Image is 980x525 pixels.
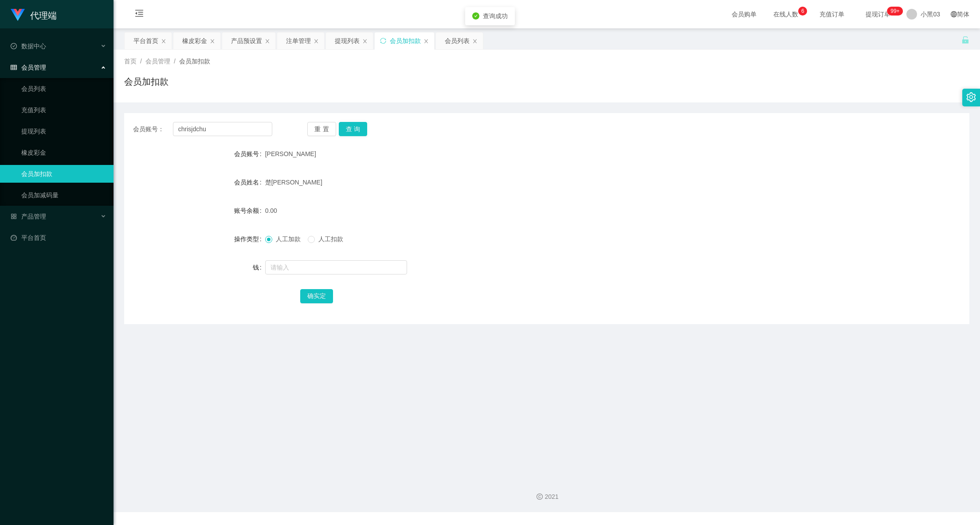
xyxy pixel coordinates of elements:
[887,7,903,16] sup: 1175
[300,289,333,303] button: 确实定
[133,125,164,133] font: 会员账号：
[339,122,368,136] button: 查询
[11,213,17,219] i: 图标: appstore-o
[472,39,478,44] i: 图标： 关闭
[265,207,277,214] font: 0.00
[124,0,154,29] i: 图标: 菜单折叠
[286,37,311,44] font: 注单管理
[234,179,265,186] label: 会员姓名
[21,43,46,50] font: 数据中心
[21,144,106,161] a: 橡皮彩金
[276,235,301,243] font: 人工加款
[161,39,166,44] i: 图标： 关闭
[265,150,316,157] font: [PERSON_NAME]
[234,150,265,157] label: 会员账号
[483,12,508,20] font: 查询成功
[801,8,804,14] font: 6
[234,235,259,243] font: 操作类型
[265,260,407,274] input: 请输入
[545,493,558,500] font: 2021
[335,37,360,44] font: 提现列表
[21,213,46,220] font: 产品管理
[21,186,106,204] a: 会员加减码量
[732,11,757,18] font: 会员购单
[11,64,17,71] i: 图标： 表格
[390,37,421,44] font: 会员加扣款
[265,39,270,44] i: 图标： 关闭
[362,39,368,44] i: 图标： 关闭
[174,58,176,65] font: /
[307,122,336,136] button: 重置
[890,8,899,14] font: 99+
[234,150,259,157] font: 会员账号
[773,11,798,18] font: 在线人数
[819,11,844,18] font: 充值订单
[265,179,322,186] font: 楚[PERSON_NAME]
[234,235,265,243] label: 操作类型
[318,235,343,243] font: 人工扣款
[124,58,137,65] font: 首页
[445,37,470,44] font: 会员列表
[253,264,265,271] label: 钱
[21,101,106,119] a: 充值列表
[866,11,890,18] font: 提现订单
[314,39,319,44] i: 图标： 关闭
[182,37,207,44] font: 橡皮彩金
[966,92,976,102] i: 图标：设置
[234,179,259,186] font: 会员姓名
[961,36,969,44] i: 图标： 解锁
[472,12,479,20] i: 图标：勾选圆圈
[231,37,262,44] font: 产品预设置
[11,11,57,18] a: 代理端
[21,64,46,71] font: 会员管理
[380,38,386,44] i: 图标：同步
[21,122,106,140] a: 提现列表
[537,494,543,500] i: 图标：版权
[124,77,169,86] font: 会员加扣款
[921,11,940,18] font: 小黑03
[234,207,265,214] label: 账号余额
[951,11,957,17] i: 图标: 全球
[140,58,142,65] font: /
[173,122,273,136] input: 会员账号
[133,37,158,44] font: 平台首页
[30,11,57,20] font: 代理端
[21,165,106,183] a: 会员加扣款
[11,43,17,49] i: 图标: 检查-圆圈-o
[798,7,807,16] sup: 6
[11,9,25,21] img: logo.9652507e.png
[957,11,969,18] font: 简体
[21,80,106,98] a: 会员列表
[145,58,170,65] font: 会员管理
[253,264,259,271] font: 钱
[234,207,259,214] font: 账号余额
[210,39,215,44] i: 图标： 关闭
[179,58,210,65] font: 会员加扣款
[11,229,106,247] a: 图标：仪表板平台首页
[423,39,429,44] i: 图标： 关闭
